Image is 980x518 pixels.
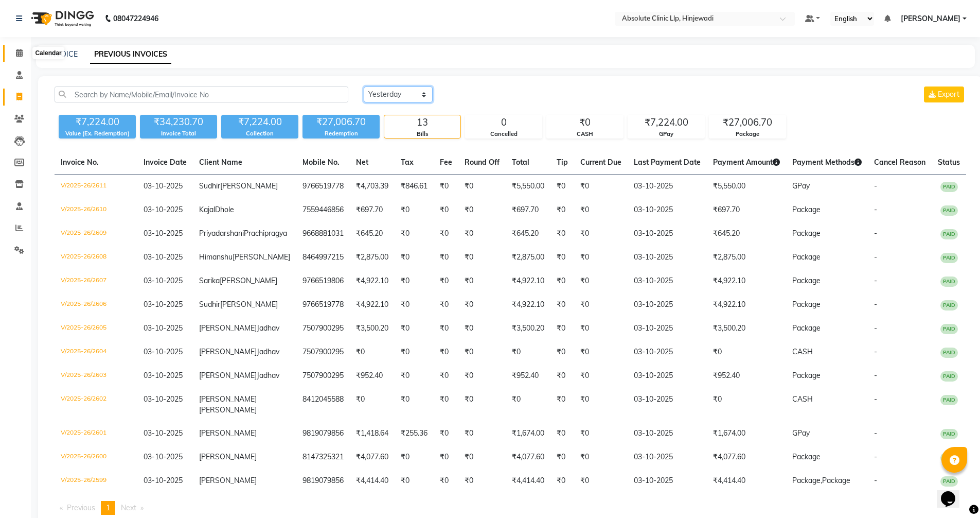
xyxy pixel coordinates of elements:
span: Package [792,323,821,333]
td: V/2025-26/2610 [55,198,137,222]
td: ₹0 [574,175,628,199]
span: PAID [940,324,958,334]
td: ₹0 [574,317,628,340]
td: 03-10-2025 [628,293,707,317]
td: ₹697.70 [506,198,550,222]
span: PAID [940,205,958,216]
td: ₹0 [550,445,574,469]
td: ₹0 [458,469,506,493]
span: 03-10-2025 [144,323,183,333]
td: ₹0 [434,246,458,269]
span: Previous [67,503,95,512]
span: Jadhav [257,347,279,356]
span: [PERSON_NAME] [901,13,960,24]
td: ₹4,703.39 [350,175,395,199]
td: ₹4,922.10 [707,269,786,293]
div: Redemption [302,129,380,138]
span: Invoice Date [144,158,187,167]
td: ₹0 [395,269,434,293]
span: - [874,300,877,309]
span: [PERSON_NAME] [199,405,257,415]
span: Mobile No. [302,158,340,167]
td: V/2025-26/2603 [55,364,137,388]
span: [PERSON_NAME] [199,323,257,333]
span: PAID [940,277,958,287]
td: ₹0 [550,175,574,199]
td: ₹0 [434,445,458,469]
div: ₹27,006.70 [302,115,380,129]
span: PAID [940,182,958,192]
td: 9668881031 [296,222,350,246]
td: ₹0 [395,246,434,269]
td: ₹0 [550,293,574,317]
div: Value (Ex. Redemption) [59,129,136,138]
span: [PERSON_NAME] [220,300,278,309]
td: ₹0 [574,269,628,293]
td: ₹0 [434,198,458,222]
td: ₹0 [434,175,458,199]
td: ₹1,674.00 [707,422,786,445]
td: ₹0 [458,340,506,364]
span: - [874,323,877,333]
span: Package [792,371,821,380]
span: [PERSON_NAME] [199,476,257,485]
td: ₹0 [458,269,506,293]
span: PAID [940,253,958,263]
span: Last Payment Date [634,158,701,167]
td: ₹0 [550,317,574,340]
td: ₹2,875.00 [350,246,395,269]
iframe: chat widget [937,477,970,508]
span: Priyadarshani [199,229,244,238]
span: Next [121,503,136,512]
span: 03-10-2025 [144,347,183,356]
span: Payment Methods [792,158,862,167]
td: ₹0 [395,364,434,388]
div: 0 [466,115,542,130]
td: V/2025-26/2607 [55,269,137,293]
button: Export [924,87,964,102]
td: 03-10-2025 [628,175,707,199]
td: ₹0 [550,246,574,269]
td: 9766519778 [296,293,350,317]
td: ₹846.61 [395,175,434,199]
span: GPay [792,428,810,438]
span: Export [938,90,959,99]
div: ₹7,224.00 [628,115,704,130]
td: ₹255.36 [395,422,434,445]
td: ₹0 [574,469,628,493]
td: 03-10-2025 [628,317,707,340]
td: 9766519778 [296,175,350,199]
td: ₹0 [458,175,506,199]
span: - [874,394,877,404]
td: ₹0 [458,198,506,222]
td: ₹697.70 [350,198,395,222]
td: ₹0 [434,364,458,388]
span: - [874,181,877,191]
td: ₹0 [574,222,628,246]
span: Dhole [215,205,234,214]
span: PAID [940,300,958,310]
img: logo [26,4,97,33]
span: Sudhir [199,300,220,309]
td: V/2025-26/2599 [55,469,137,493]
td: 9819079856 [296,422,350,445]
td: 8147325321 [296,445,350,469]
td: 03-10-2025 [628,364,707,388]
span: PAID [940,371,958,382]
td: ₹0 [434,293,458,317]
td: ₹1,674.00 [506,422,550,445]
span: Round Off [465,158,500,167]
td: ₹0 [506,340,550,364]
span: Package [792,205,821,214]
span: Package [822,476,850,485]
td: 03-10-2025 [628,422,707,445]
td: ₹0 [550,469,574,493]
td: 8464997215 [296,246,350,269]
td: ₹0 [395,293,434,317]
td: ₹645.20 [506,222,550,246]
td: ₹4,414.40 [506,469,550,493]
span: GPay [792,181,810,191]
td: ₹0 [574,388,628,422]
div: GPay [628,130,704,139]
td: V/2025-26/2601 [55,422,137,445]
